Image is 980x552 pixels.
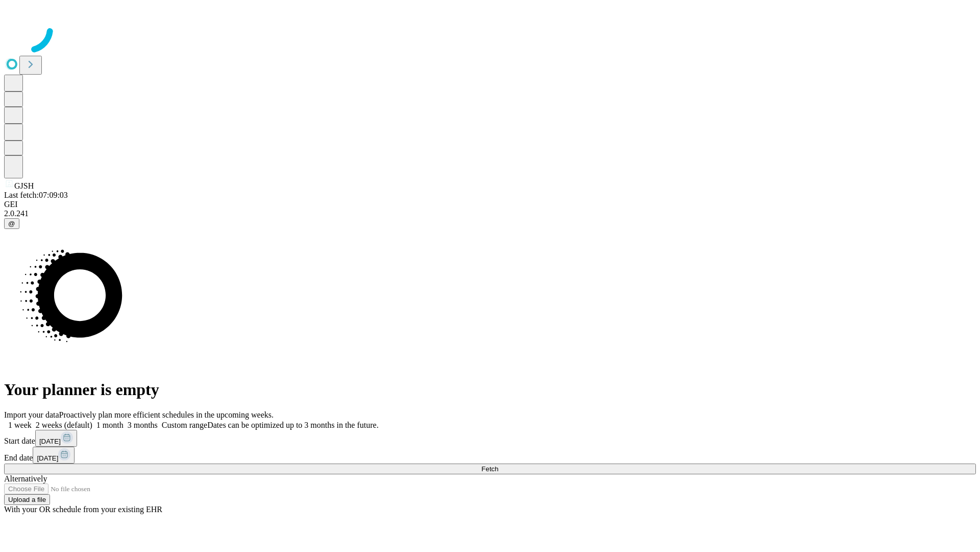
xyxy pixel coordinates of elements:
[96,421,124,429] span: 1 month
[4,505,162,514] span: With your OR schedule from your existing EHR
[37,454,58,462] span: [DATE]
[4,410,59,419] span: Import your data
[207,421,378,429] span: Dates can be optimized up to 3 months in the future.
[14,181,34,190] span: GJSH
[4,430,976,447] div: Start date
[4,474,47,483] span: Alternatively
[128,421,158,429] span: 3 months
[4,380,976,399] h1: Your planner is empty
[4,200,976,209] div: GEI
[36,421,92,429] span: 2 weeks (default)
[4,494,50,505] button: Upload a file
[4,464,976,474] button: Fetch
[4,209,976,218] div: 2.0.241
[33,447,75,464] button: [DATE]
[59,410,274,419] span: Proactively plan more efficient schedules in the upcoming weeks.
[4,447,976,464] div: End date
[8,220,15,227] span: @
[8,421,32,429] span: 1 week
[162,421,207,429] span: Custom range
[35,430,77,447] button: [DATE]
[481,465,498,473] span: Fetch
[4,191,68,199] span: Last fetch: 07:09:03
[4,218,19,229] button: @
[39,438,61,445] span: [DATE]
